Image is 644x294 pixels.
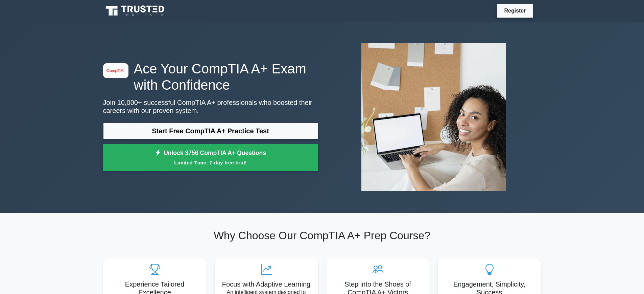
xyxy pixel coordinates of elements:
h2: Why Choose Our CompTIA A+ Prep Course? [103,229,541,242]
h5: Focus with Adaptive Learning [220,280,313,288]
a: Unlock 3756 CompTIA A+ QuestionsLimited Time: 7-day free trial! [103,144,318,171]
a: Start Free CompTIA A+ Practice Test [103,123,318,139]
h1: Ace Your CompTIA A+ Exam with Confidence [103,61,318,93]
p: Join 10,000+ successful CompTIA A+ professionals who boosted their careers with our proven system. [103,98,318,115]
small: Limited Time: 7-day free trial! [112,159,310,166]
a: Register [500,6,530,15]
